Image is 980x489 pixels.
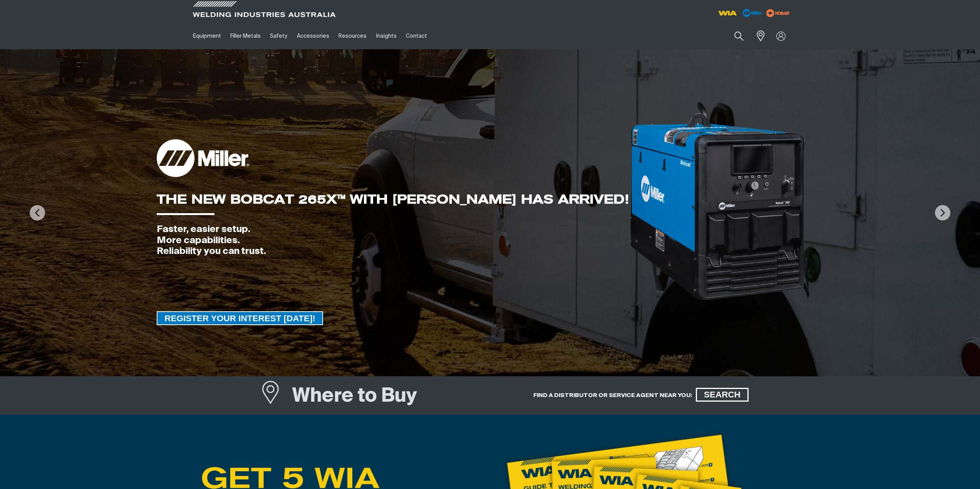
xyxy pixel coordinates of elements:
[265,23,292,49] a: Safety
[226,23,265,49] a: Filler Metals
[157,224,629,257] div: Faster, easier setup. More capabilities. Reliability you can trust.
[188,23,226,49] a: Equipment
[334,23,371,49] a: Resources
[292,23,334,49] a: Accessories
[716,27,752,45] input: Product name or item number...
[401,23,432,49] a: Contact
[292,384,417,409] h1: Where to Buy
[697,388,747,402] span: SEARCH
[726,27,752,45] button: Search products
[188,23,641,49] nav: Main
[30,205,45,220] img: PrevArrow
[935,205,950,220] img: NextArrow
[261,383,293,412] a: Where to Buy
[533,392,692,399] h5: FIND A DISTRIBUTOR OR SERVICE AGENT NEAR YOU:
[157,193,629,205] div: THE NEW BOBCAT 265X™ WITH [PERSON_NAME] HAS ARRIVED!
[371,23,401,49] a: Insights
[764,7,792,19] img: miller
[157,311,322,325] span: REGISTER YOUR INTEREST [DATE]!
[696,388,749,402] a: SEARCH
[157,311,323,325] a: REGISTER YOUR INTEREST TODAY!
